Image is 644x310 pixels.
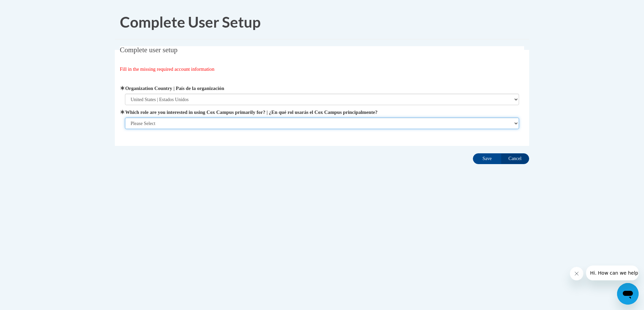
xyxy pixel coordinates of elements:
[120,66,215,72] span: Fill in the missing required account information
[617,283,639,305] iframe: Button to launch messaging window
[120,13,261,31] span: Complete User Setup
[125,108,519,116] label: Which role are you interested in using Cox Campus primarily for? | ¿En qué rol usarás el Cox Camp...
[501,153,529,164] input: Cancel
[586,266,639,280] iframe: Message from company
[120,46,178,54] span: Complete user setup
[473,153,501,164] input: Save
[125,85,519,92] label: Organization Country | País de la organización
[4,5,55,10] span: Hi. How can we help?
[570,267,583,280] iframe: Close message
